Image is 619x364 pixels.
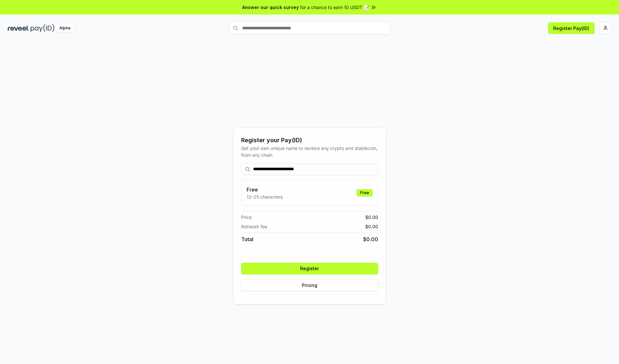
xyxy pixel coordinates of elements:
[365,214,378,221] span: $ 0.00
[241,223,267,230] span: Network fee
[357,189,373,196] div: Free
[8,24,29,32] img: reveel_dark
[241,263,378,274] button: Register
[242,4,299,11] span: Answer our quick survey
[363,235,378,243] span: $ 0.00
[56,24,74,32] div: Alpha
[31,24,54,32] img: pay_id
[548,22,594,34] button: Register Pay(ID)
[300,4,369,11] span: for a chance to earn 10 USDT 📝
[241,136,378,145] div: Register your Pay(ID)
[241,145,378,158] div: Get your own unique name to receive any crypto and stablecoin, from any chain
[365,223,378,230] span: $ 0.00
[241,214,252,221] span: Price
[247,186,283,193] h3: Free
[247,193,283,200] p: 13-25 characters
[241,235,253,243] span: Total
[241,280,378,291] button: Pricing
